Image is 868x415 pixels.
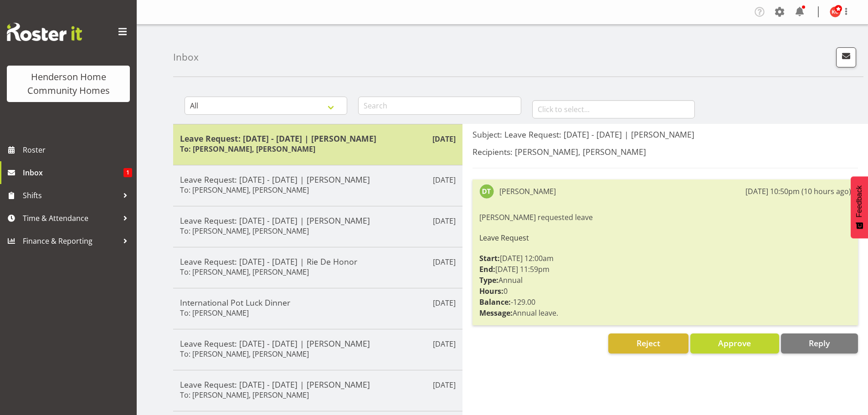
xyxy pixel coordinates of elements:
[433,379,456,390] p: [DATE]
[180,308,249,318] h6: To: [PERSON_NAME]
[479,184,494,199] img: dipika-thapa8541.jpg
[433,297,456,308] p: [DATE]
[637,338,660,348] span: Reject
[16,70,121,97] div: Henderson Home Community Homes
[180,144,315,154] h6: To: [PERSON_NAME], [PERSON_NAME]
[180,338,456,348] h5: Leave Request: [DATE] - [DATE] | [PERSON_NAME]
[180,267,309,277] h6: To: [PERSON_NAME], [PERSON_NAME]
[718,338,751,348] span: Approve
[433,174,456,185] p: [DATE]
[479,264,495,274] strong: End:
[433,256,456,267] p: [DATE]
[433,215,456,226] p: [DATE]
[180,256,456,266] h5: Leave Request: [DATE] - [DATE] | Rie De Honor
[173,52,199,62] h4: Inbox
[479,286,503,296] strong: Hours:
[781,333,858,354] button: Reply
[180,297,456,307] h5: International Pot Luck Dinner
[473,147,858,157] h5: Recipients: [PERSON_NAME], [PERSON_NAME]
[23,143,132,157] span: Roster
[479,275,498,285] strong: Type:
[123,168,132,177] span: 1
[499,186,556,197] div: [PERSON_NAME]
[23,234,118,248] span: Finance & Reporting
[180,133,456,143] h5: Leave Request: [DATE] - [DATE] | [PERSON_NAME]
[180,379,456,389] h5: Leave Request: [DATE] - [DATE] | [PERSON_NAME]
[830,6,841,17] img: kirsty-crossley8517.jpg
[433,338,456,349] p: [DATE]
[608,333,688,354] button: Reject
[23,189,118,202] span: Shifts
[855,185,863,217] span: Feedback
[851,176,868,238] button: Feedback - Show survey
[745,186,851,197] div: [DATE] 10:50pm (10 hours ago)
[479,234,851,242] h6: Leave Request
[23,211,118,225] span: Time & Attendance
[479,210,851,321] div: [PERSON_NAME] requested leave [DATE] 12:00am [DATE] 11:59pm Annual 0 -129.00 Annual leave.
[180,174,456,184] h5: Leave Request: [DATE] - [DATE] | [PERSON_NAME]
[180,185,309,195] h6: To: [PERSON_NAME], [PERSON_NAME]
[358,97,521,115] input: Search
[479,297,511,307] strong: Balance:
[479,253,500,263] strong: Start:
[809,338,830,348] span: Reply
[7,23,82,41] img: Rosterit website logo
[690,333,779,354] button: Approve
[532,100,695,118] input: Click to select...
[432,133,456,144] p: [DATE]
[479,308,513,318] strong: Message:
[180,390,309,400] h6: To: [PERSON_NAME], [PERSON_NAME]
[180,215,456,225] h5: Leave Request: [DATE] - [DATE] | [PERSON_NAME]
[23,166,123,179] span: Inbox
[473,129,858,139] h5: Subject: Leave Request: [DATE] - [DATE] | [PERSON_NAME]
[180,349,309,359] h6: To: [PERSON_NAME], [PERSON_NAME]
[180,226,309,236] h6: To: [PERSON_NAME], [PERSON_NAME]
